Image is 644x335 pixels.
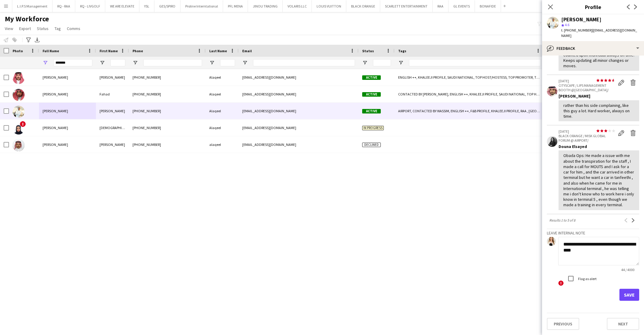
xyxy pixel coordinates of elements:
[13,106,25,118] img: Ibrahim Alaqeel
[561,28,637,38] span: | [EMAIL_ADDRESS][DOMAIN_NAME]
[25,36,32,44] app-action-btn: Advanced filters
[563,103,634,119] div: rather than his side complaining, like this guy a lot. Hard worker, always on time.
[220,59,235,66] input: Last Name Filter Input
[96,69,129,86] div: [PERSON_NAME]
[559,134,615,143] p: BLACK ORANGE / MISK GLOBAL FORUM @ AIRPORT/
[96,136,129,153] div: [PERSON_NAME]
[55,26,61,31] span: Tag
[547,318,579,330] button: Previous
[206,69,239,86] div: Alaqeel
[5,26,13,31] span: View
[239,69,359,86] div: [EMAIL_ADDRESS][DOMAIN_NAME]
[52,0,75,12] button: RQ - RAA
[64,25,83,32] a: Comms
[43,75,68,80] span: [PERSON_NAME]
[43,109,68,113] span: [PERSON_NAME]
[43,92,68,96] span: [PERSON_NAME]
[37,26,49,31] span: Status
[129,136,206,153] div: [PHONE_NUMBER]
[346,0,380,12] button: BLACK ORANGE
[561,28,592,32] span: t. [PHONE_NUMBER]
[242,60,248,65] button: Open Filter Menu
[129,86,206,102] div: [PHONE_NUMBER]
[206,119,239,136] div: Alaqeel
[129,69,206,86] div: [PHONE_NUMBER]
[563,47,634,69] div: [PERSON_NAME] the Sup: A very counted upon individual always on time. Keeps updating all minor ch...
[362,75,381,80] span: Active
[13,89,25,101] img: Fahad Alaqeel
[395,103,544,119] div: AIRPORT, CONTACTED BY WASSIM, ENGLISH ++, F&B PROFILE, KHALEEJI PROFILE, RAA , [GEOGRAPHIC_DATA],...
[362,143,381,147] span: Declined
[13,122,25,134] img: Rasha Alaqeel
[154,0,180,12] button: GES/SPIRO
[558,280,564,286] span: !
[395,69,544,86] div: ENGLISH ++, KHALEEJI PROFILE, SAUDI NATIONAL, TOP HOST/HOSTESS, TOP PROMOTER, TOP [PERSON_NAME]
[373,59,391,66] input: Status Filter Input
[616,267,639,272] span: 44 / 4000
[559,79,615,83] p: [DATE]
[395,86,544,102] div: CONTACTED BY [PERSON_NAME], ENGLISH ++, KHALEEJI PROFILE, SAUDI NATIONAL, TOP HOST/HOSTESS, TOP P...
[577,276,597,281] label: Flag as alert
[380,0,433,12] button: SCARLETT ENTERTAINMENT
[34,36,41,44] app-action-btn: Export XLSX
[475,0,501,12] button: BONAFIDE
[547,230,639,236] h3: Leave internal note
[43,49,59,53] span: Full Name
[206,136,239,153] div: alaqeel
[100,49,118,53] span: First Name
[100,60,105,65] button: Open Filter Menu
[542,41,644,56] div: Feedback
[43,60,48,65] button: Open Filter Menu
[143,59,202,66] input: Phone Filter Input
[67,26,80,31] span: Comms
[619,289,639,301] button: Save
[43,125,68,130] span: [PERSON_NAME]
[563,153,634,207] div: Obada Ops: He made a issue with me about the transpiration for the staff , I made a call for MOUT...
[409,59,541,66] input: Tags Filter Input
[565,23,569,27] span: 4.6
[547,218,578,222] span: Results 1 to 5 of 8
[223,0,248,12] button: PFL MENA
[362,60,368,65] button: Open Filter Menu
[559,144,639,149] div: Douna Elsayed
[13,139,25,151] img: saleh alaqeel
[239,136,359,153] div: [EMAIL_ADDRESS][DOMAIN_NAME]
[398,60,404,65] button: Open Filter Menu
[253,59,355,66] input: Email Filter Input
[433,0,449,12] button: RAA
[312,0,346,12] button: LOUIS VUITTON
[559,83,615,92] p: CITYSCAPE / LIPS MANAGEMENT BOOTH @[GEOGRAPHIC_DATA]/
[12,0,52,12] button: L.I.P.S Management
[607,318,639,330] button: Next
[133,60,138,65] button: Open Filter Menu
[248,0,283,12] button: JINOU TRADING
[110,59,125,66] input: First Name Filter Input
[242,49,252,53] span: Email
[180,0,223,12] button: Proline Interntational
[43,142,68,147] span: [PERSON_NAME]
[362,126,384,130] span: In progress
[13,72,25,84] img: Abdullah Alaqeel
[209,49,227,53] span: Last Name
[559,129,615,134] p: [DATE]
[52,25,63,32] a: Tag
[362,109,381,113] span: Active
[96,86,129,102] div: Fahad
[5,14,49,23] span: My Workforce
[239,119,359,136] div: [EMAIL_ADDRESS][DOMAIN_NAME]
[362,92,381,97] span: Active
[129,119,206,136] div: [PHONE_NUMBER]
[53,59,92,66] input: Full Name Filter Input
[19,26,31,31] span: Export
[105,0,139,12] button: WE ARE ELEVATE
[398,49,406,53] span: Tags
[561,17,601,22] div: [PERSON_NAME]
[542,3,644,11] h3: Profile
[2,25,16,32] a: View
[20,121,26,127] span: !
[239,103,359,119] div: [EMAIL_ADDRESS][DOMAIN_NAME]
[129,103,206,119] div: [PHONE_NUMBER]
[362,49,374,53] span: Status
[139,0,154,12] button: YSL
[206,86,239,102] div: Alaqeel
